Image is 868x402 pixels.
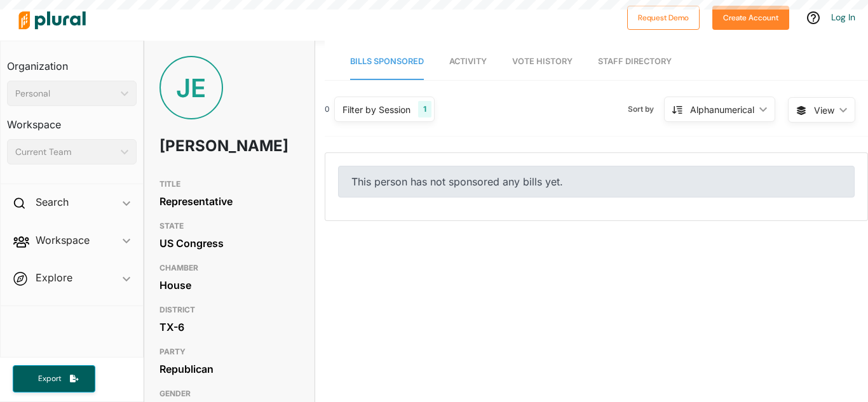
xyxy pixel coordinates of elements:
div: Filter by Session [342,103,410,116]
h3: PARTY [159,344,299,359]
h3: STATE [159,218,299,234]
div: Personal [15,87,116,100]
div: Current Team [15,145,116,159]
h3: TITLE [159,177,299,192]
a: Bills Sponsored [350,44,424,80]
div: US Congress [159,234,299,253]
a: Staff Directory [598,44,672,80]
span: Export [29,373,70,384]
h3: Workspace [7,106,137,134]
button: Request Demo [627,6,700,30]
span: Vote History [512,57,573,66]
span: Bills Sponsored [350,57,424,66]
div: House [159,276,299,295]
div: This person has not sponsored any bills yet. [338,166,855,198]
a: Request Demo [627,10,700,23]
div: Representative [159,192,299,211]
span: Sort by [628,104,664,115]
a: Vote History [512,44,573,80]
div: TX-6 [159,318,299,337]
span: Activity [449,57,487,66]
button: Create Account [712,6,789,30]
div: Alphanumerical [690,103,754,116]
h3: DISTRICT [159,302,299,318]
span: View [814,104,834,117]
div: Republican [159,359,299,379]
h3: Organization [7,48,137,76]
div: JE [159,56,223,119]
a: Log In [831,11,855,23]
h2: Search [36,195,69,209]
h3: CHAMBER [159,260,299,276]
h1: [PERSON_NAME] [159,127,243,165]
a: Activity [449,44,487,80]
button: Export [13,365,95,392]
h3: GENDER [159,386,299,401]
a: Create Account [712,10,789,23]
div: 0 [325,104,330,115]
div: 1 [418,101,431,117]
